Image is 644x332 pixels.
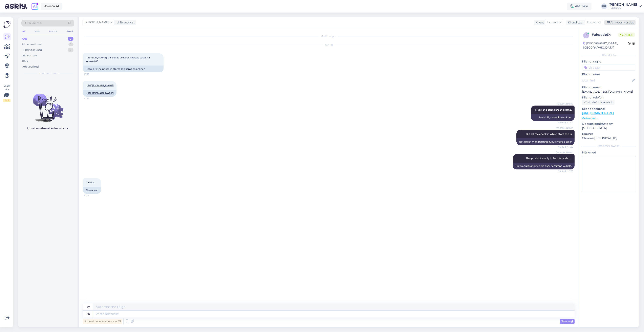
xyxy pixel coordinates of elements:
[582,136,636,140] p: Chrome [TECHNICAL_ID]
[582,111,614,115] a: [URL][DOMAIN_NAME]
[618,33,635,37] span: Online
[68,48,73,52] div: 0
[22,37,27,41] div: Uus
[566,20,583,25] div: Klienditugi
[526,157,572,160] span: This product is only in Zemitana shop.
[582,72,636,76] p: Kliendi nimi
[3,99,10,102] div: 2 / 3
[556,127,573,130] span: [PERSON_NAME]
[86,92,114,95] a: [URL][DOMAIN_NAME]
[86,84,114,87] a: [URL][DOMAIN_NAME]
[22,59,28,63] div: Kõik
[608,3,642,10] a: [PERSON_NAME]Huppa OÜ
[592,32,618,37] div: # ahpedp34
[87,311,90,317] div: en
[556,151,573,154] span: [PERSON_NAME]
[582,95,636,100] p: Kliendi telefon
[547,20,558,25] span: Latvian
[582,90,636,94] p: [EMAIL_ADDRESS][DOMAIN_NAME]
[582,132,636,136] p: Brauser
[582,126,636,130] p: [MEDICAL_DATA]
[22,65,39,69] div: Arhiveeritud
[114,20,135,25] div: juhib vestlust
[608,6,637,10] div: Huppa OÜ
[84,73,99,76] span: 10:53
[608,3,637,6] div: [PERSON_NAME]
[68,42,73,47] div: 1
[558,170,573,173] span: Nähtud ✓ 11:03
[582,85,636,90] p: Kliendi email
[31,2,39,11] img: explore-ai
[3,84,10,102] div: Vaata siia
[582,78,631,83] input: Lisa nimi
[21,29,26,34] div: All
[582,59,636,64] p: Kliendi tag'id
[84,194,99,197] span: 11:09
[83,319,122,324] div: Privaatne kommentaar
[85,20,109,25] span: [PERSON_NAME]
[84,97,99,100] span: 10:54
[567,3,592,10] div: Aktiivne
[534,20,544,25] div: Klient
[587,20,597,25] span: English
[83,43,575,47] div: [DATE]
[68,37,73,41] div: 0
[604,20,636,25] div: Arhiveeri vestlus
[27,126,69,131] p: Uued vestlused tulevad siia.
[582,53,636,57] div: Kliendi info
[83,34,575,38] div: Vestlus algas
[582,122,636,126] p: Operatsioonisüsteem
[18,86,78,123] img: No chats
[3,21,11,28] img: Askly Logo
[601,3,607,9] div: KU
[582,116,636,120] p: Vaata edasi ...
[558,121,573,124] span: Nähtud ✓ 11:02
[48,29,58,34] div: Socials
[83,187,101,194] div: Thank you
[582,150,636,155] p: Märkmed
[582,144,636,148] div: [PERSON_NAME]
[22,48,42,52] div: Tiimi vestlused
[86,181,94,184] span: Paldies
[582,107,636,111] p: Klienditeekond
[526,132,572,135] span: But let me check in which store this is
[516,138,575,145] div: Bet ļaujiet man pārbaudīt, kurš veikals tas ir
[534,108,572,111] span: Hi! Yes, the prices are the same.
[41,3,62,10] a: Avasta AI
[585,34,587,37] span: a
[25,21,41,25] span: Otsi kliente
[556,102,573,105] span: [PERSON_NAME]
[34,29,41,34] div: Web
[22,54,37,58] div: AI Assistent
[86,56,150,63] span: [PERSON_NAME], vai cenas veikalos ir tādas pašas kā internetā?
[87,303,90,310] div: lv
[83,66,164,72] div: Hello, are the prices in stores the same as online?
[531,114,575,121] div: Sveiki! Jā, cenas ir vienādas.
[582,64,636,71] input: Lisa tag
[582,100,615,105] div: Küsi telefoninumbrit
[22,42,42,47] div: Minu vestlused
[558,145,573,148] span: Nähtud ✓ 11:02
[583,41,628,50] div: [GEOGRAPHIC_DATA], [GEOGRAPHIC_DATA]
[513,163,575,169] div: Šis produkts ir pieejams tikai Zemitana veikalā.
[66,29,74,34] div: Email
[561,319,573,323] span: Saada
[39,72,57,75] span: Uued vestlused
